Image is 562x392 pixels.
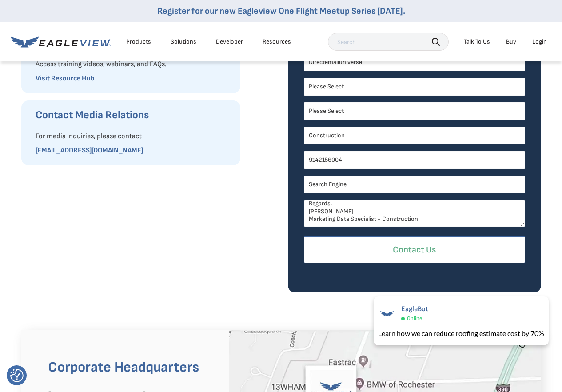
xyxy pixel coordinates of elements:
div: Solutions [171,38,196,46]
a: Buy [506,38,516,46]
a: Visit Resource Hub [36,74,95,83]
div: Login [532,38,547,46]
div: Resources [263,38,291,46]
img: EagleBot [378,305,396,323]
button: Consent Preferences [10,369,24,382]
input: Contact Us [304,236,525,264]
span: Online [407,315,422,322]
h3: Contact Media Relations [36,108,231,122]
span: EagleBot [401,305,428,313]
a: Register for our new Eagleview One Flight Meetup Series [DATE]. [157,6,405,16]
input: Search [328,33,449,51]
a: [EMAIL_ADDRESS][DOMAIN_NAME] [36,146,143,155]
a: Developer [216,38,243,46]
textarea: Hi, We have updated records of construction industry professionals and software users, complete w... [304,200,525,227]
div: Talk To Us [464,38,490,46]
h2: Corporate Headquarters [48,357,216,378]
img: Revisit consent button [10,369,24,382]
div: Learn how we can reduce roofing estimate cost by 70% [378,328,544,339]
p: For media inquiries, please contact [36,129,231,144]
div: Products [126,38,151,46]
p: Access training videos, webinars, and FAQs. [36,57,231,72]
